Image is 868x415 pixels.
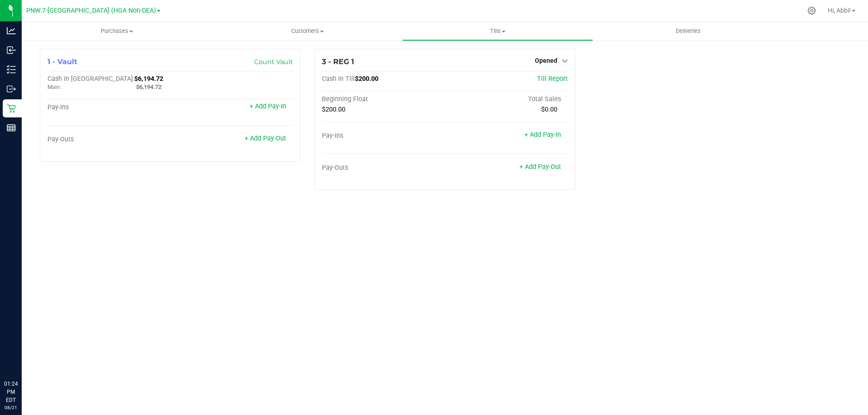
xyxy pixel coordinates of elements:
div: Pay-Ins [47,103,170,112]
div: Total Sales [445,95,568,103]
span: Main: [47,84,61,90]
div: Pay-Outs [47,135,170,144]
a: Deliveries [593,22,783,41]
span: Purchases [22,27,212,35]
a: + Add Pay-Out [519,163,561,171]
span: $6,194.72 [134,75,163,83]
inline-svg: Analytics [7,26,16,35]
iframe: Resource center unread badge [27,341,38,352]
a: Count Vault [254,58,293,66]
span: $6,194.72 [136,84,161,90]
p: 08/21 [4,404,18,411]
inline-svg: Inventory [7,65,16,74]
a: + Add Pay-In [250,103,286,110]
span: Customers [212,27,402,35]
span: $0.00 [541,106,557,113]
div: Manage settings [806,6,817,15]
iframe: Resource center [9,343,36,370]
a: Purchases [22,22,212,41]
a: Customers [212,22,402,41]
span: Opened [535,57,557,64]
inline-svg: Reports [7,123,16,132]
span: Tills [403,27,592,35]
a: Till Report [537,75,568,83]
div: Pay-Ins [322,132,445,140]
span: Hi, Abbi! [828,7,851,14]
span: 3 - REG 1 [322,57,354,66]
span: $200.00 [355,75,378,83]
a: Tills [402,22,593,41]
p: 01:24 PM EDT [4,380,18,404]
span: 1 - Vault [47,57,77,66]
inline-svg: Retail [7,104,16,113]
span: Deliveries [664,27,713,35]
a: + Add Pay-In [524,131,561,139]
span: $200.00 [322,106,345,113]
span: Cash In [GEOGRAPHIC_DATA]: [47,75,134,83]
div: Pay-Outs [322,164,445,172]
div: Beginning Float [322,95,445,103]
inline-svg: Outbound [7,84,16,93]
a: + Add Pay-Out [245,135,286,142]
span: Cash In Till [322,75,355,83]
span: PNW.7-[GEOGRAPHIC_DATA] (HGA Non-DEA) [26,7,156,14]
inline-svg: Inbound [7,46,16,55]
